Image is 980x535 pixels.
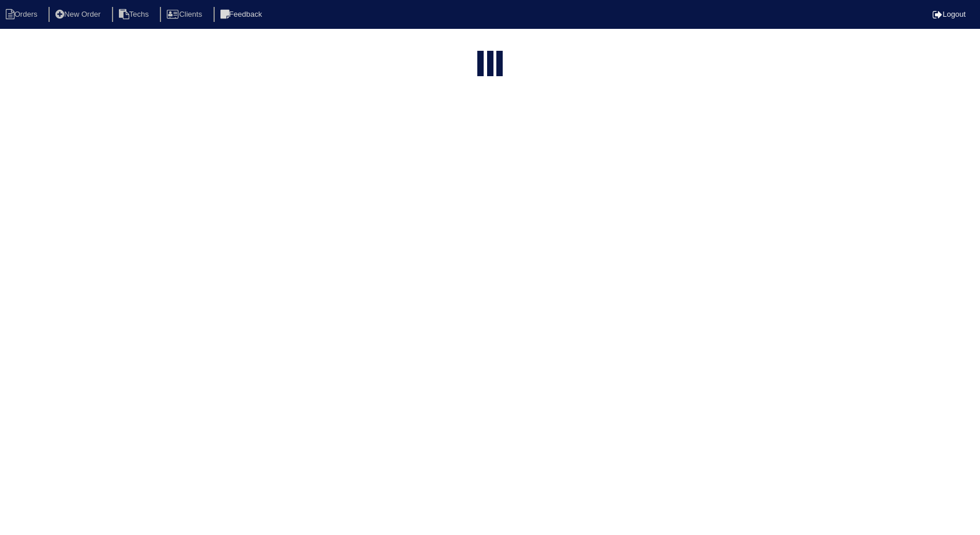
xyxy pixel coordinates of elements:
div: loading... [487,51,493,78]
a: Logout [933,10,966,18]
li: Techs [112,7,158,23]
li: Feedback [214,7,271,23]
a: Clients [160,10,211,18]
li: New Order [48,7,110,23]
a: Techs [112,10,158,18]
li: Clients [160,7,211,23]
a: New Order [48,10,110,18]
